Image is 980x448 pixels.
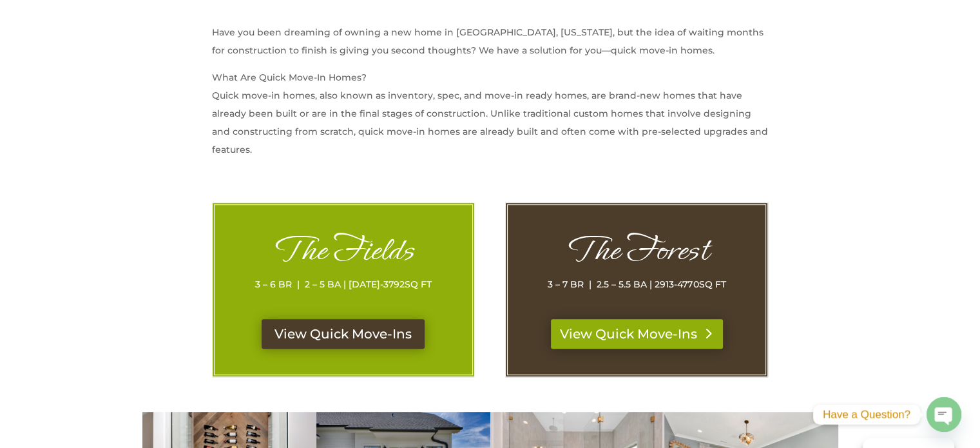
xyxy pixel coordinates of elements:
h1: The Fields [240,231,447,275]
a: View Quick Move-Ins [551,319,723,349]
a: View Quick Move-Ins [262,319,425,349]
span: 3 – 6 BR | 2 – 5 BA | [DATE]-3792 [255,278,405,290]
h1: The Forest [533,231,740,275]
span: SQ FT [698,278,725,290]
p: Have you been dreaming of owning a new home in [GEOGRAPHIC_DATA], [US_STATE], but the idea of wai... [212,23,769,68]
span: SQ FT [405,278,432,290]
p: What Are Quick Move-In Homes? Quick move-in homes, also known as inventory, spec, and move-in rea... [212,68,769,168]
p: 3 – 7 BR | 2.5 – 5.5 BA | 2913-4770 [533,275,740,293]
